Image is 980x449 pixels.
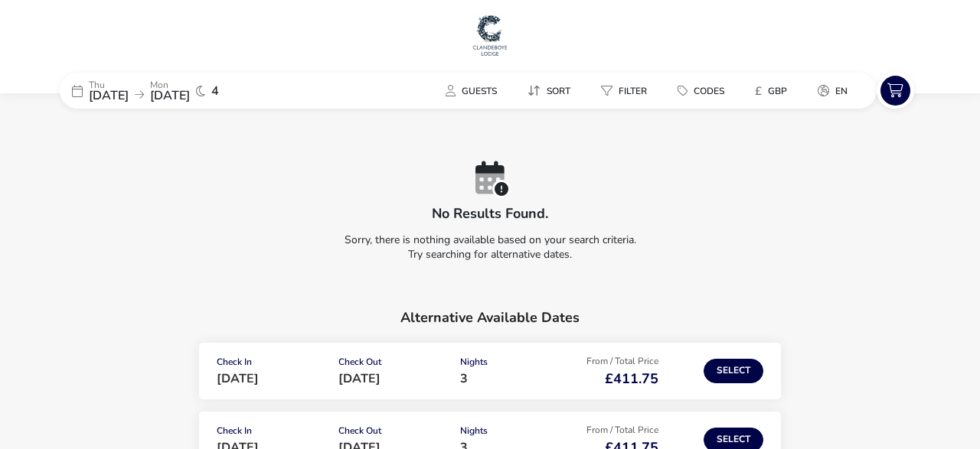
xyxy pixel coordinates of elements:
p: Mon [150,80,190,89]
span: en [835,85,848,97]
p: Check In [217,426,326,441]
naf-pibe-menu-bar-item: en [805,80,866,102]
p: Check Out [338,426,448,441]
span: 4 [211,85,219,97]
button: Codes [665,80,737,102]
button: £GBP [743,80,799,102]
naf-pibe-menu-bar-item: Guests [433,80,515,102]
button: Select [704,359,763,383]
p: Check In [217,357,326,373]
naf-pibe-menu-bar-item: £GBP [743,80,805,102]
span: Sort [547,85,570,97]
button: Sort [515,80,583,102]
span: [DATE] [217,370,259,387]
span: Codes [694,85,724,97]
naf-pibe-menu-bar-item: Filter [589,80,665,102]
button: Guests [433,80,509,102]
button: en [805,80,860,102]
naf-pibe-menu-bar-item: Sort [515,80,589,102]
p: Nights [460,357,553,373]
button: Filter [589,80,659,102]
p: From / Total Price [565,425,658,441]
span: [DATE] [338,370,381,387]
div: Thu[DATE]Mon[DATE]4 [60,73,289,109]
h2: Alternative Available Dates [199,298,781,343]
span: [DATE] [89,87,129,104]
naf-pibe-menu-bar-item: Codes [665,80,743,102]
span: Filter [619,85,647,97]
h2: No results found. [432,204,548,223]
span: 3 [460,370,468,387]
p: Thu [89,80,129,89]
span: £411.75 [605,369,658,388]
span: Guests [462,85,497,97]
img: Main Website [471,12,509,58]
p: Nights [460,426,553,441]
p: Check Out [338,357,448,373]
p: From / Total Price [565,356,658,372]
i: £ [755,83,762,99]
span: GBP [768,85,787,97]
p: Sorry, there is nothing available based on your search criteria. Try searching for alternative da... [60,220,920,268]
span: [DATE] [150,87,190,104]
